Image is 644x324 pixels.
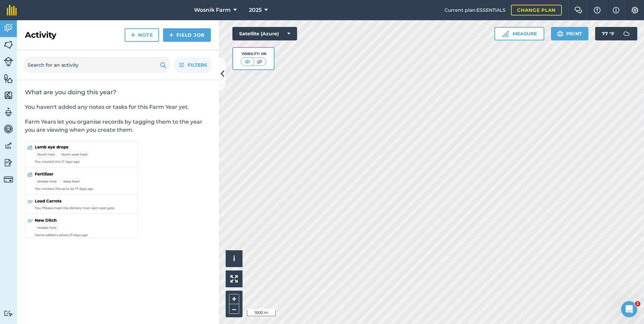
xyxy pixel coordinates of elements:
img: svg+xml;base64,PHN2ZyB4bWxucz0iaHR0cDovL3d3dy53My5vcmcvMjAwMC9zdmciIHdpZHRoPSIxNCIgaGVpZ2h0PSIyNC... [169,31,174,39]
img: svg+xml;base64,PHN2ZyB4bWxucz0iaHR0cDovL3d3dy53My5vcmcvMjAwMC9zdmciIHdpZHRoPSI1NiIgaGVpZ2h0PSI2MC... [4,40,13,50]
img: svg+xml;base64,PD94bWwgdmVyc2lvbj0iMS4wIiBlbmNvZGluZz0idXRmLTgiPz4KPCEtLSBHZW5lcmF0b3I6IEFkb2JlIE... [4,107,13,117]
img: svg+xml;base64,PD94bWwgdmVyc2lvbj0iMS4wIiBlbmNvZGluZz0idXRmLTgiPz4KPCEtLSBHZW5lcmF0b3I6IEFkb2JlIE... [4,57,13,66]
button: Filters [174,57,212,73]
div: Visibility: On [241,51,266,57]
img: svg+xml;base64,PHN2ZyB4bWxucz0iaHR0cDovL3d3dy53My5vcmcvMjAwMC9zdmciIHdpZHRoPSI1MCIgaGVpZ2h0PSI0MC... [255,58,264,65]
span: 2025 [249,6,262,14]
img: Four arrows, one pointing top left, one top right, one bottom right and the last bottom left [230,275,238,283]
img: fieldmargin Logo [7,5,17,15]
p: Farm Years let you organise records by tagging them to the year you are viewing when you create t... [25,118,211,134]
img: svg+xml;base64,PD94bWwgdmVyc2lvbj0iMS4wIiBlbmNvZGluZz0idXRmLTgiPz4KPCEtLSBHZW5lcmF0b3I6IEFkb2JlIE... [620,27,633,40]
img: svg+xml;base64,PD94bWwgdmVyc2lvbj0iMS4wIiBlbmNvZGluZz0idXRmLTgiPz4KPCEtLSBHZW5lcmF0b3I6IEFkb2JlIE... [4,158,13,168]
img: A cog icon [631,7,639,13]
img: Two speech bubbles overlapping with the left bubble in the forefront [574,7,582,13]
button: Measure [494,27,544,40]
a: Change plan [511,5,562,15]
button: – [229,304,239,314]
h2: Activity [25,30,56,40]
span: 77 ° F [602,27,614,40]
span: Filters [188,61,207,69]
img: svg+xml;base64,PHN2ZyB4bWxucz0iaHR0cDovL3d3dy53My5vcmcvMjAwMC9zdmciIHdpZHRoPSIxNCIgaGVpZ2h0PSIyNC... [131,31,135,39]
button: Satellite (Azure) [232,27,297,40]
a: Field Job [163,28,211,42]
img: svg+xml;base64,PD94bWwgdmVyc2lvbj0iMS4wIiBlbmNvZGluZz0idXRmLTgiPz4KPCEtLSBHZW5lcmF0b3I6IEFkb2JlIE... [4,141,13,151]
h2: What are you doing this year? [25,88,211,96]
img: svg+xml;base64,PHN2ZyB4bWxucz0iaHR0cDovL3d3dy53My5vcmcvMjAwMC9zdmciIHdpZHRoPSIxOSIgaGVpZ2h0PSIyNC... [557,30,563,38]
button: + [229,294,239,304]
img: svg+xml;base64,PHN2ZyB4bWxucz0iaHR0cDovL3d3dy53My5vcmcvMjAwMC9zdmciIHdpZHRoPSI1MCIgaGVpZ2h0PSI0MC... [243,58,252,65]
a: Note [125,28,159,42]
span: Wosnik Farm [194,6,231,14]
img: svg+xml;base64,PD94bWwgdmVyc2lvbj0iMS4wIiBlbmNvZGluZz0idXRmLTgiPz4KPCEtLSBHZW5lcmF0b3I6IEFkb2JlIE... [4,124,13,134]
img: svg+xml;base64,PHN2ZyB4bWxucz0iaHR0cDovL3d3dy53My5vcmcvMjAwMC9zdmciIHdpZHRoPSI1NiIgaGVpZ2h0PSI2MC... [4,90,13,100]
span: Current plan : ESSENTIALS [445,6,506,14]
button: Print [551,27,589,40]
img: svg+xml;base64,PD94bWwgdmVyc2lvbj0iMS4wIiBlbmNvZGluZz0idXRmLTgiPz4KPCEtLSBHZW5lcmF0b3I6IEFkb2JlIE... [4,310,13,317]
img: svg+xml;base64,PHN2ZyB4bWxucz0iaHR0cDovL3d3dy53My5vcmcvMjAwMC9zdmciIHdpZHRoPSIxNyIgaGVpZ2h0PSIxNy... [613,6,619,14]
img: svg+xml;base64,PD94bWwgdmVyc2lvbj0iMS4wIiBlbmNvZGluZz0idXRmLTgiPz4KPCEtLSBHZW5lcmF0b3I6IEFkb2JlIE... [4,175,13,184]
img: A question mark icon [593,7,601,13]
img: svg+xml;base64,PHN2ZyB4bWxucz0iaHR0cDovL3d3dy53My5vcmcvMjAwMC9zdmciIHdpZHRoPSI1NiIgaGVpZ2h0PSI2MC... [4,73,13,84]
span: 2 [635,301,640,306]
img: svg+xml;base64,PD94bWwgdmVyc2lvbj0iMS4wIiBlbmNvZGluZz0idXRmLTgiPz4KPCEtLSBHZW5lcmF0b3I6IEFkb2JlIE... [4,23,13,33]
span: i [233,254,235,263]
input: Search for an activity [24,57,170,73]
button: 77 °F [595,27,637,40]
iframe: Intercom live chat [621,301,637,317]
p: You haven't added any notes or tasks for this Farm Year yet. [25,103,211,111]
button: i [226,250,243,267]
img: Ruler icon [502,30,509,37]
img: svg+xml;base64,PHN2ZyB4bWxucz0iaHR0cDovL3d3dy53My5vcmcvMjAwMC9zdmciIHdpZHRoPSIxOSIgaGVpZ2h0PSIyNC... [160,61,166,69]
